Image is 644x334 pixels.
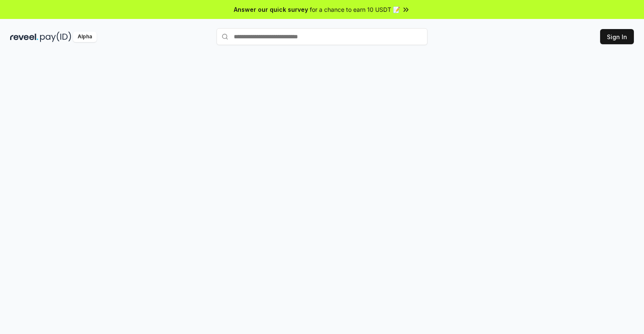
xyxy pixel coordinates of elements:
[73,32,97,42] div: Alpha
[10,32,38,42] img: reveel_dark
[310,5,400,14] span: for a chance to earn 10 USDT 📝
[234,5,308,14] span: Answer our quick survey
[40,32,71,42] img: pay_id
[600,29,634,44] button: Sign In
